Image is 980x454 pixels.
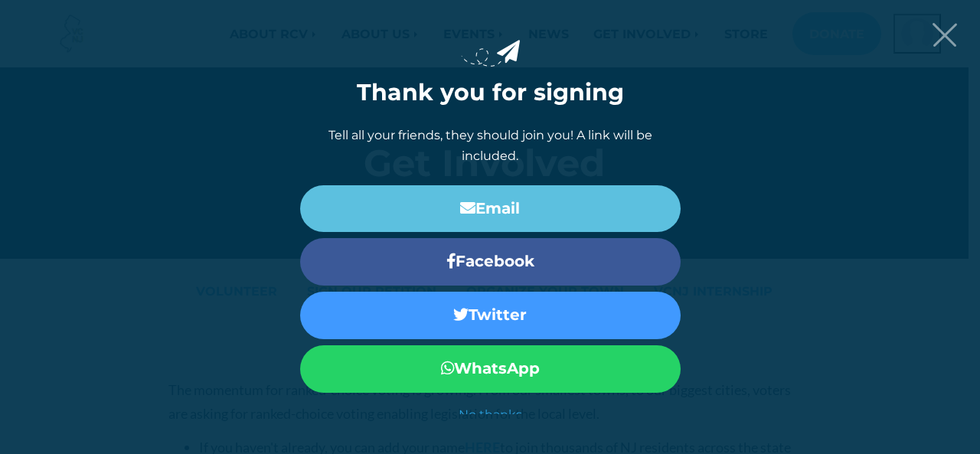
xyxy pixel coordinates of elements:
h1: Thank you for signing [300,79,681,106]
a: No thanks [300,405,681,423]
a: WhatsApp [300,345,681,393]
a: Facebook [300,238,681,286]
a: Twitter [300,292,681,339]
button: Close [933,23,957,47]
a: Email [300,185,681,233]
p: Tell all your friends, they should join you! A link will be included. [300,125,681,166]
